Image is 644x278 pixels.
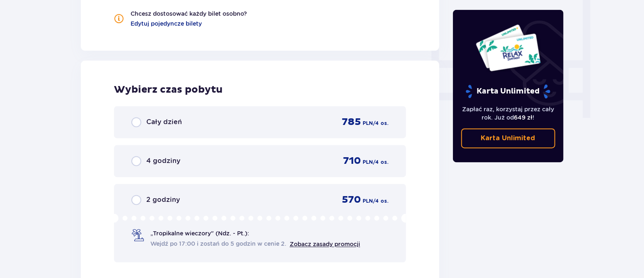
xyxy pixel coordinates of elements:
span: 649 zł [514,115,533,121]
span: PLN [363,159,373,166]
p: Karta Unlimited [465,84,551,99]
span: 570 [342,194,361,206]
p: Karta Unlimited [481,134,535,143]
a: Karta Unlimited [461,129,556,149]
img: Dwie karty całoroczne do Suntago z napisem 'UNLIMITED RELAX', na białym tle z tropikalnymi liśćmi... [475,24,541,72]
a: Zobacz zasady promocji [290,241,360,248]
h2: Wybierz czas pobytu [114,84,406,96]
span: 710 [344,155,361,168]
span: Cały dzień [146,118,182,127]
span: / 4 os. [373,198,389,205]
span: 4 godziny [146,157,180,166]
p: Zapłać raz, korzystaj przez cały rok. Już od ! [461,105,556,122]
span: 2 godziny [146,196,180,205]
span: „Tropikalne wieczory" (Ndz. - Pt.): [150,230,249,238]
span: / 4 os. [373,159,389,166]
span: 785 [342,116,361,129]
span: PLN [363,198,373,205]
span: Wejdź po 17:00 i zostań do 5 godzin w cenie 2. [150,240,286,248]
span: / 4 os. [373,120,389,127]
p: Chcesz dostosować każdy bilet osobno? [131,10,247,18]
span: PLN [363,120,373,127]
a: Edytuj pojedyncze bilety [131,19,202,28]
